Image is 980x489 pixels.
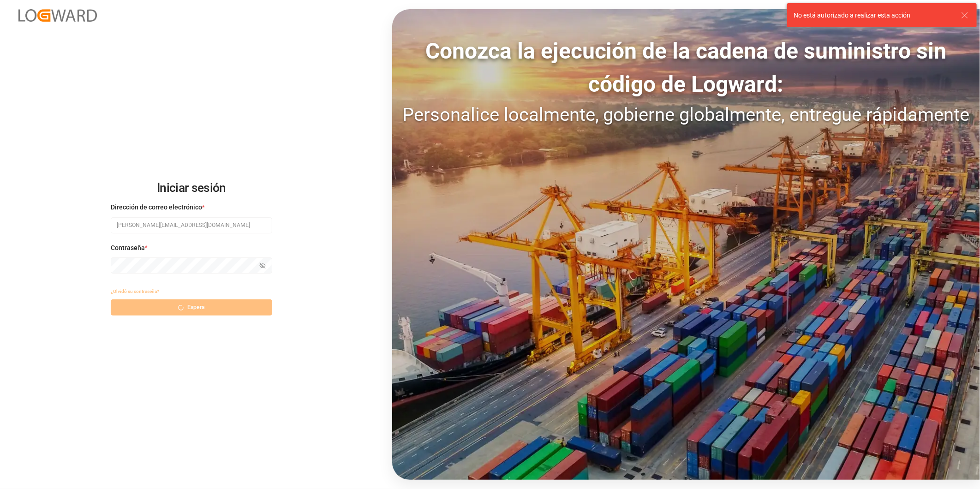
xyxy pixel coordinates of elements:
[111,173,272,203] h2: Iniciar sesión
[18,9,97,22] img: Logward_new_orange.png
[111,243,145,253] span: Contraseña
[111,203,202,212] span: Dirección de correo electrónico
[392,35,980,101] div: Conozca la ejecución de la cadena de suministro sin código de Logward:
[794,11,952,20] div: No está autorizado a realizar esta acción
[392,101,980,129] div: Personalice localmente, gobierne globalmente, entregue rápidamente
[111,217,272,233] input: Ingrese su correo electrónico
